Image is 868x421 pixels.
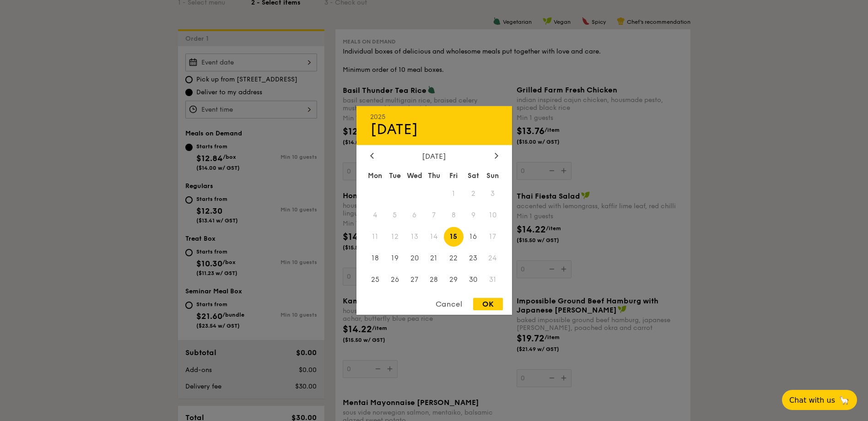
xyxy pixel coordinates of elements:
div: [DATE] [370,152,498,161]
div: OK [473,298,503,310]
span: 24 [483,248,503,268]
span: 10 [483,205,503,225]
span: 20 [404,248,424,268]
span: 11 [366,227,385,247]
div: Sun [483,167,503,184]
span: 9 [464,205,483,225]
span: 27 [404,270,424,289]
span: 25 [366,270,385,289]
button: Chat with us🦙 [782,390,857,410]
div: Mon [366,167,385,184]
span: 7 [424,205,444,225]
span: 17 [483,227,503,247]
span: 2 [464,184,483,204]
span: 3 [483,184,503,204]
span: 5 [385,205,404,225]
span: Chat with us [789,396,835,405]
div: Wed [404,167,424,184]
span: 16 [464,227,483,247]
div: Fri [444,167,464,184]
span: 19 [385,248,404,268]
span: 6 [404,205,424,225]
div: Cancel [426,298,471,310]
span: 26 [385,270,404,289]
span: 22 [444,248,464,268]
span: 29 [444,270,464,289]
span: 13 [404,227,424,247]
div: Sat [464,167,483,184]
div: Tue [385,167,404,184]
div: Thu [424,167,444,184]
span: 12 [385,227,404,247]
span: 28 [424,270,444,289]
span: 🦙 [839,395,850,405]
span: 8 [444,205,464,225]
span: 4 [366,205,385,225]
span: 30 [464,270,483,289]
span: 21 [424,248,444,268]
span: 18 [366,248,385,268]
span: 23 [464,248,483,268]
span: 15 [444,227,464,247]
div: 2025 [370,113,498,121]
span: 31 [483,270,503,289]
div: [DATE] [370,121,498,138]
span: 1 [444,184,464,204]
span: 14 [424,227,444,247]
